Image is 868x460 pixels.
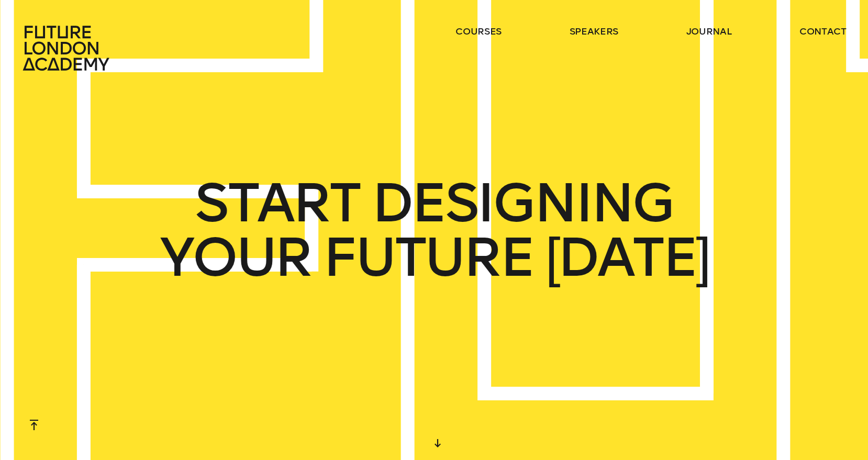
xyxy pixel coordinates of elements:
a: speakers [570,25,618,38]
a: journal [686,25,732,38]
span: FUTURE [323,230,533,285]
a: contact [799,25,847,38]
span: START [195,176,360,230]
a: courses [455,25,502,38]
span: [DATE] [546,230,709,285]
span: DESIGNING [372,176,673,230]
span: YOUR [160,230,311,285]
